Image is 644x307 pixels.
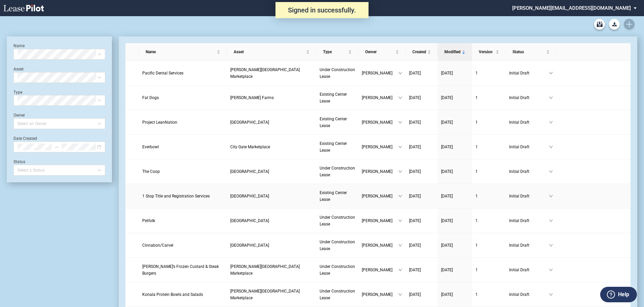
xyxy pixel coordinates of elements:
span: Under Construction Lease [320,264,355,276]
span: 1 Stop Title and Registration Services [142,194,210,198]
a: [DATE] [409,267,434,273]
button: Help [600,287,637,302]
span: [DATE] [441,145,453,149]
span: Initial Draft [509,193,549,199]
span: [DATE] [441,268,453,272]
th: Created [406,43,438,61]
span: Konala Protein Bowls and Salads [142,292,203,297]
span: [DATE] [409,194,421,198]
th: Type [316,43,358,61]
span: down [549,170,553,174]
label: Help [618,290,629,299]
span: [DATE] [409,243,421,248]
a: Under Construction Lease [320,288,355,301]
span: Under Construction Lease [320,289,355,300]
span: Fat Dogs [142,95,159,100]
a: [GEOGRAPHIC_DATA] [230,193,313,199]
span: City Gate Marketplace [230,145,270,149]
span: Harvest Grove [230,218,269,223]
span: Mountainside Crossing [230,120,269,125]
span: [PERSON_NAME] [362,217,398,224]
span: Under Construction Lease [320,67,355,79]
span: Harvest Grove [230,169,269,174]
span: Initial Draft [509,119,549,126]
span: Existing Center Lease [320,190,347,202]
span: Freddy’s Frozen Custard & Steak Burgers [142,264,219,276]
span: down [398,243,402,247]
span: 1 [475,292,478,297]
a: Under Construction Lease [320,214,355,227]
th: Asset [227,43,316,61]
span: [DATE] [441,243,453,248]
span: [DATE] [409,120,421,125]
span: 1 [475,268,478,272]
span: Pacific Dental Services [142,71,183,75]
a: [PERSON_NAME][GEOGRAPHIC_DATA] Marketplace [230,263,313,277]
a: 1 [475,94,502,101]
span: Initial Draft [509,291,549,298]
span: to [54,145,59,149]
span: [DATE] [409,95,421,100]
a: [PERSON_NAME][GEOGRAPHIC_DATA] Marketplace [230,288,313,301]
th: Modified [438,43,472,61]
span: Owner [365,49,394,55]
span: Existing Center Lease [320,117,347,128]
a: [GEOGRAPHIC_DATA] [230,242,313,249]
span: [DATE] [441,169,453,174]
span: [PERSON_NAME] [362,70,398,76]
a: 1 [475,217,502,224]
a: 1 [475,168,502,175]
md-menu: Download Blank Form List [607,19,622,30]
a: [DATE] [409,217,434,224]
span: The Coop [142,169,160,174]
span: Initial Draft [509,267,549,273]
span: [PERSON_NAME] [362,242,398,249]
a: 1 [475,193,502,199]
span: down [398,293,402,297]
a: 1 [475,291,502,298]
span: down [398,219,402,223]
th: Status [506,43,556,61]
a: Everbowl [142,144,224,150]
span: [DATE] [441,71,453,75]
a: [DATE] [441,291,469,298]
a: [GEOGRAPHIC_DATA] [230,168,313,175]
span: [DATE] [409,218,421,223]
span: Under Construction Lease [320,166,355,177]
span: Initial Draft [509,94,549,101]
span: Modified [444,49,461,55]
span: Initial Draft [509,168,549,175]
span: 1 [475,145,478,149]
a: Archive [594,19,605,30]
a: Konala Protein Bowls and Salads [142,291,224,298]
span: Type [323,49,347,55]
a: 1 [475,242,502,249]
span: Kiley Ranch Marketplace [230,264,300,276]
a: [DATE] [441,119,469,126]
span: Name [146,49,216,55]
a: Pacific Dental Services [142,70,224,76]
span: Initial Draft [509,144,549,150]
span: Initial Draft [509,242,549,249]
span: down [549,243,553,247]
span: Existing Center Lease [320,92,347,103]
span: down [549,293,553,297]
a: City Gate Marketplace [230,144,313,150]
span: [PERSON_NAME] [362,291,398,298]
span: Asset [234,49,305,55]
a: [DATE] [441,267,469,273]
span: down [398,145,402,149]
span: Kiley Ranch Marketplace [230,289,300,300]
a: [DATE] [441,217,469,224]
a: [DATE] [409,144,434,150]
th: Version [472,43,506,61]
span: Cinnabon/Carvel [142,243,173,248]
span: down [398,96,402,100]
span: Version [479,49,494,55]
a: 1 [475,267,502,273]
span: [DATE] [409,71,421,75]
span: down [398,170,402,174]
span: [PERSON_NAME] [362,94,398,101]
a: [DATE] [409,119,434,126]
a: [DATE] [409,70,434,76]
